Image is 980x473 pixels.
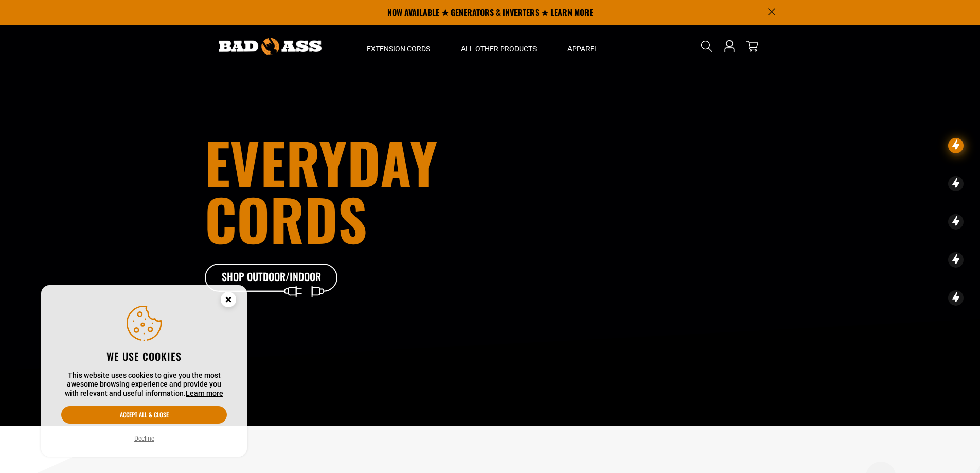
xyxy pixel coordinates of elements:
[205,134,547,247] h1: Everyday cords
[205,264,338,292] a: Shop Outdoor/Indoor
[186,389,223,397] a: Learn more
[219,38,322,55] img: Bad Ass Extension Cords
[446,25,552,68] summary: All Other Products
[567,44,598,54] span: Apparel
[351,25,446,68] summary: Extension Cords
[41,285,247,457] aside: Cookie Consent
[61,371,227,398] p: This website uses cookies to give you the most awesome browsing experience and provide you with r...
[61,349,227,363] h2: We use cookies
[131,433,157,444] button: Decline
[552,25,614,68] summary: Apparel
[461,44,537,54] span: All Other Products
[367,44,430,54] span: Extension Cords
[61,406,227,424] button: Accept all & close
[699,38,715,55] summary: Search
